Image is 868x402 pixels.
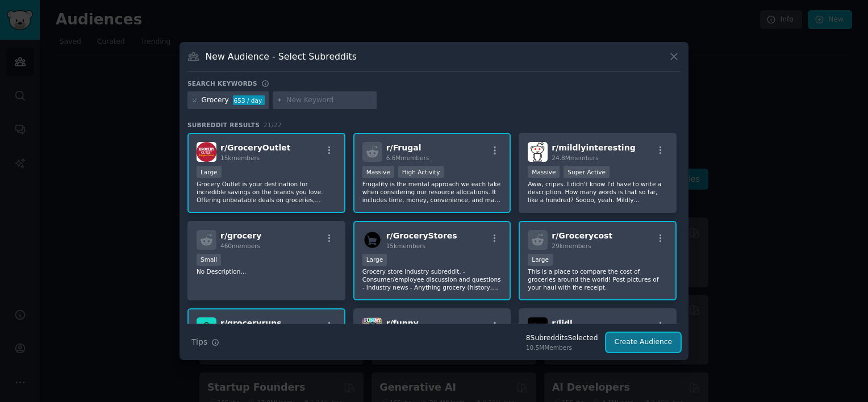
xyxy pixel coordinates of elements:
span: Tips [191,336,207,348]
p: Grocery store industry subreddit. - Consumer/employee discussion and questions - Industry news - ... [362,267,502,291]
span: r/ funny [386,319,419,328]
button: Create Audience [606,333,681,352]
img: funny [362,317,382,337]
span: 6.6M members [386,154,429,161]
div: Large [528,254,553,266]
span: r/ mildlyinteresting [552,143,635,152]
span: r/ GroceryOutlet [220,143,290,152]
div: 653 / day [233,95,265,106]
img: lidl [528,317,548,337]
img: groceryruns [197,317,216,337]
span: r/ groceryruns [220,319,282,328]
div: Small [197,254,221,266]
img: GroceryOutlet [197,142,216,162]
img: mildlyinteresting [528,142,548,162]
div: Massive [528,166,560,178]
div: Large [197,166,222,178]
p: Aww, cripes. I didn't know I'd have to write a description. How many words is that so far, like a... [528,180,667,204]
span: 21 / 22 [264,122,282,128]
div: Super Active [564,166,610,178]
span: r/ GroceryStores [386,231,457,240]
span: 15k members [220,154,260,161]
button: Tips [187,332,223,352]
span: 24.8M members [552,154,598,161]
div: Large [362,254,387,266]
p: Frugality is the mental approach we each take when considering our resource allocations. It inclu... [362,180,502,204]
h3: New Audience - Select Subreddits [206,51,357,62]
img: GroceryStores [362,230,382,250]
p: This is a place to compare the cost of groceries around the world! Post pictures of your haul wit... [528,267,667,291]
span: Subreddit Results [187,121,260,129]
span: r/ Frugal [386,143,422,152]
p: No Description... [197,267,336,275]
div: 10.5M Members [526,344,598,351]
div: High Activity [398,166,444,178]
span: 460 members [220,242,260,249]
span: r/ lidl [552,319,572,328]
span: r/ Grocerycost [552,231,612,240]
p: Grocery Outlet is your destination for incredible savings on the brands you love. Offering unbeat... [197,180,336,204]
span: 29k members [552,242,591,249]
div: 8 Subreddit s Selected [526,333,598,344]
div: Massive [362,166,394,178]
div: Grocery [202,95,229,106]
span: 15k members [386,242,425,249]
input: New Keyword [286,95,373,106]
h3: Search keywords [187,79,257,87]
span: r/ grocery [220,231,261,240]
